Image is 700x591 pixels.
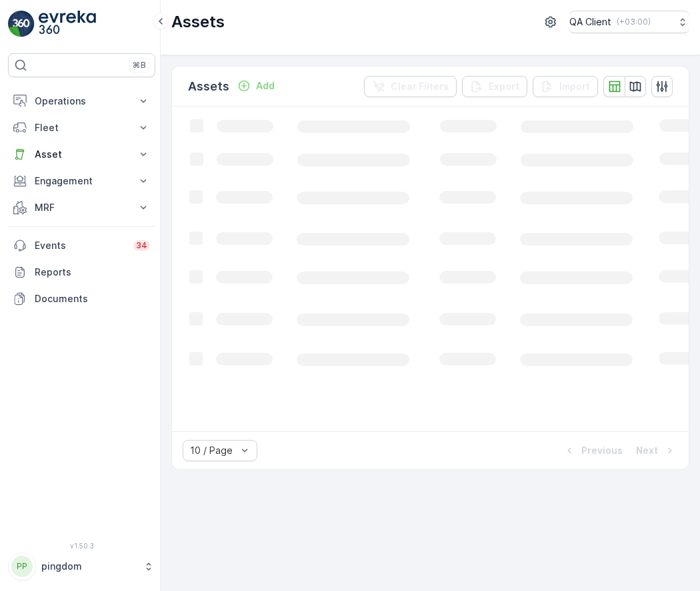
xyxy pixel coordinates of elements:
[41,560,137,573] p: pingdom
[35,292,150,305] p: Documents
[133,60,146,71] p: ⌘B
[8,232,155,259] a: Events34
[35,201,129,214] p: MRF
[569,11,689,33] button: QA Client(+03:00)
[39,11,96,37] img: logo_light-DOdMpM7g.png
[256,79,275,93] p: Add
[8,168,155,194] button: Engagement
[171,11,225,33] p: Assets
[8,88,155,114] button: Operations
[391,80,449,93] p: Clear Filters
[561,443,624,459] button: Previous
[35,148,129,161] p: Asset
[8,259,155,286] a: Reports
[232,78,280,94] button: Add
[636,444,658,457] p: Next
[35,266,150,279] p: Reports
[581,444,623,457] p: Previous
[8,141,155,168] button: Asset
[635,443,678,459] button: Next
[8,114,155,141] button: Fleet
[136,240,147,251] p: 34
[8,552,155,580] button: PPpingdom
[569,15,611,29] p: QA Client
[8,286,155,312] a: Documents
[188,77,229,96] p: Assets
[617,17,651,27] p: ( +03:00 )
[35,121,129,134] p: Fleet
[35,174,129,188] p: Engagement
[8,11,35,37] img: logo
[35,95,129,108] p: Operations
[462,76,527,97] button: Export
[35,239,125,252] p: Events
[489,80,519,93] p: Export
[533,76,598,97] button: Import
[11,556,33,577] div: PP
[559,80,590,93] p: Import
[8,542,155,550] span: v 1.50.3
[8,194,155,221] button: MRF
[364,76,457,97] button: Clear Filters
